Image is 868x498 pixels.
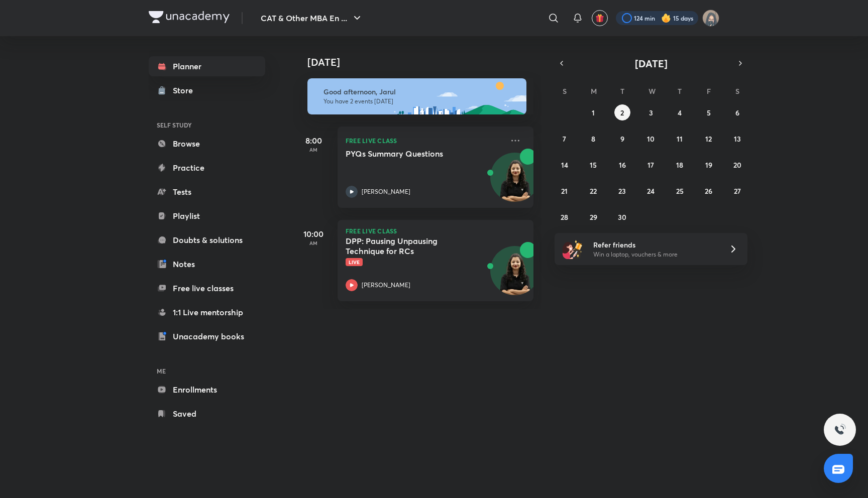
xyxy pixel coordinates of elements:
[149,116,265,134] h6: SELF STUDY
[701,131,717,147] button: September 12, 2025
[618,186,626,196] abbr: September 23, 2025
[729,157,745,173] button: September 20, 2025
[149,206,265,226] a: Playlist
[346,135,503,147] p: FREE LIVE CLASS
[149,404,265,424] a: Saved
[647,186,655,196] abbr: September 24, 2025
[735,86,739,96] abbr: Saturday
[149,362,265,380] h6: ME
[149,230,265,250] a: Doubts & solutions
[585,104,601,120] button: September 1, 2025
[678,86,682,96] abbr: Thursday
[834,424,846,436] img: ttu
[149,182,265,202] a: Tests
[620,108,624,117] abbr: September 2, 2025
[676,160,683,170] abbr: September 18, 2025
[729,183,745,199] button: September 27, 2025
[149,278,265,298] a: Free live classes
[149,254,265,274] a: Notes
[593,239,717,250] h6: Refer friends
[643,183,659,199] button: September 24, 2025
[149,134,265,154] a: Browse
[362,187,410,196] p: [PERSON_NAME]
[293,147,334,153] p: AM
[729,131,745,147] button: September 13, 2025
[592,10,608,26] button: avatar
[705,186,712,196] abbr: September 26, 2025
[592,108,595,117] abbr: September 1, 2025
[362,281,410,290] p: [PERSON_NAME]
[491,158,539,206] img: Avatar
[585,131,601,147] button: September 8, 2025
[149,326,265,346] a: Unacademy books
[563,239,583,259] img: referral
[619,160,626,170] abbr: September 16, 2025
[661,13,671,23] img: streak
[701,157,717,173] button: September 19, 2025
[647,160,654,170] abbr: September 17, 2025
[701,104,717,120] button: September 5, 2025
[590,212,597,222] abbr: September 29, 2025
[591,134,595,144] abbr: September 8, 2025
[676,186,684,196] abbr: September 25, 2025
[614,209,630,225] button: September 30, 2025
[563,86,567,96] abbr: Sunday
[585,157,601,173] button: September 15, 2025
[173,84,199,96] div: Store
[569,56,733,70] button: [DATE]
[323,97,517,105] p: You have 2 events [DATE]
[590,186,597,196] abbr: September 22, 2025
[307,56,544,68] h4: [DATE]
[590,160,597,170] abbr: September 15, 2025
[149,158,265,178] a: Practice
[346,149,471,159] h5: PYQs Summary Questions
[149,11,230,26] a: Company Logo
[707,86,711,96] abbr: Friday
[614,157,630,173] button: September 16, 2025
[557,131,573,147] button: September 7, 2025
[672,104,688,120] button: September 4, 2025
[255,8,369,28] button: CAT & Other MBA En ...
[705,134,712,144] abbr: September 12, 2025
[672,183,688,199] button: September 25, 2025
[735,108,739,117] abbr: September 6, 2025
[557,209,573,225] button: September 28, 2025
[620,134,624,144] abbr: September 9, 2025
[149,302,265,322] a: 1:1 Live mentorship
[635,57,668,70] span: [DATE]
[672,131,688,147] button: September 11, 2025
[491,252,539,300] img: Avatar
[705,160,712,170] abbr: September 19, 2025
[149,56,265,76] a: Planner
[643,131,659,147] button: September 10, 2025
[595,14,604,23] img: avatar
[149,380,265,400] a: Enrollments
[561,186,568,196] abbr: September 21, 2025
[149,80,265,100] a: Store
[614,104,630,120] button: September 2, 2025
[585,209,601,225] button: September 29, 2025
[557,157,573,173] button: September 14, 2025
[307,78,526,114] img: afternoon
[561,212,568,222] abbr: September 28, 2025
[614,183,630,199] button: September 23, 2025
[729,104,745,120] button: September 6, 2025
[648,86,656,96] abbr: Wednesday
[643,104,659,120] button: September 3, 2025
[620,86,624,96] abbr: Tuesday
[734,186,741,196] abbr: September 27, 2025
[733,160,741,170] abbr: September 20, 2025
[701,183,717,199] button: September 26, 2025
[678,108,682,117] abbr: September 4, 2025
[618,212,626,222] abbr: September 30, 2025
[677,134,683,144] abbr: September 11, 2025
[593,250,717,259] p: Win a laptop, vouchers & more
[649,108,653,117] abbr: September 3, 2025
[346,236,471,256] h5: DPP: Pausing Unpausing Technique for RCs
[149,11,230,23] img: Company Logo
[707,108,711,117] abbr: September 5, 2025
[346,228,525,234] p: FREE LIVE CLASS
[293,228,334,240] h5: 10:00
[734,134,741,144] abbr: September 13, 2025
[702,10,719,27] img: Jarul Jangid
